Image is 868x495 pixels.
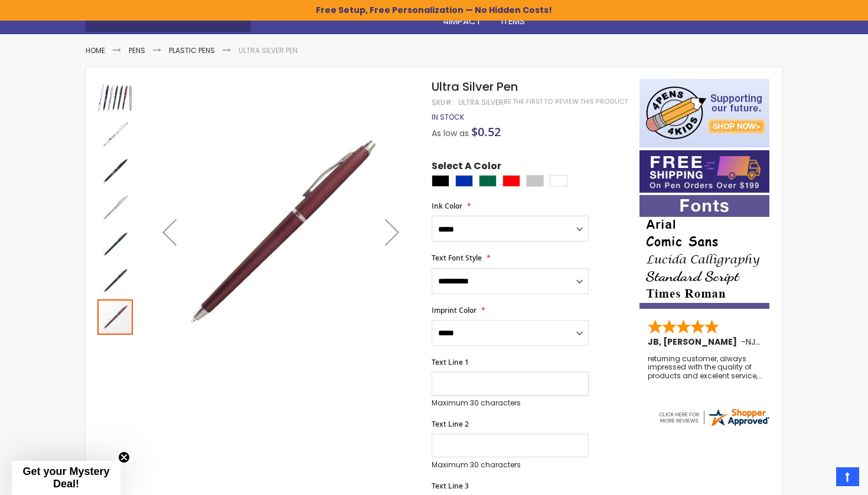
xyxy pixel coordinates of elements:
a: 4pens.com certificate URL [657,420,771,430]
li: Ultra Silver Pen [239,46,298,55]
div: Ultra Silver Pen [97,152,134,189]
iframe: Google Customer Reviews [771,463,868,495]
span: NJ [746,336,761,348]
span: Ultra Silver Pen [432,78,518,95]
div: Availability [432,113,464,122]
span: Text Line 1 [432,357,469,367]
img: font-personalization-examples [639,195,769,309]
div: Ultra Silver Pen [97,189,134,225]
span: Text Line 3 [432,481,469,491]
span: Text Font Style [432,253,482,263]
img: Ultra Silver Pen [97,190,133,225]
img: Ultra Silver Pen [97,117,133,152]
a: Be the first to review this product [504,97,628,106]
div: Ultra Silver Pen [97,262,134,298]
button: Close teaser [118,451,130,463]
div: Red [502,175,520,187]
div: Dark Green [479,175,497,187]
span: Select A Color [432,160,501,176]
div: Previous [146,79,193,385]
div: Silver [526,175,544,187]
div: Blue [455,175,473,187]
div: White [550,175,567,187]
div: Ultra Silver Pen [97,298,133,335]
div: Ultra Silver [458,98,504,107]
img: Free shipping on orders over $199 [639,150,769,193]
p: Maximum 30 characters [432,398,589,408]
div: Get your Mystery Deal!Close teaser [12,461,120,495]
img: 4pens 4 kids [639,79,769,147]
div: Next [368,79,416,385]
div: Ultra Silver Pen [97,225,134,262]
div: Ultra Silver Pen [97,79,134,115]
img: Ultra Silver Pen [97,226,133,262]
img: Ultra Silver Pen [97,153,133,189]
span: $0.52 [471,124,501,140]
img: Ultra Silver Pen [97,263,133,298]
span: Ink Color [432,201,462,211]
div: Ultra Silver Pen [97,115,134,152]
img: 4pens.com widget logo [657,407,771,428]
div: returning customer, always impressed with the quality of products and excelent service, will retu... [648,355,762,380]
img: Ultra Silver Pen [97,80,133,115]
strong: SKU [432,97,453,107]
a: Home [86,45,105,55]
span: - , [741,336,844,348]
span: As low as [432,127,469,139]
span: JB, [PERSON_NAME] [648,336,741,348]
p: Maximum 30 characters [432,460,589,470]
img: Ultra Silver Pen [146,96,416,365]
span: In stock [432,112,464,122]
div: Black [432,175,449,187]
span: Imprint Color [432,305,477,315]
a: Pens [129,45,145,55]
span: Get your Mystery Deal! [22,466,109,490]
a: Plastic Pens [169,45,215,55]
span: Text Line 2 [432,419,469,429]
